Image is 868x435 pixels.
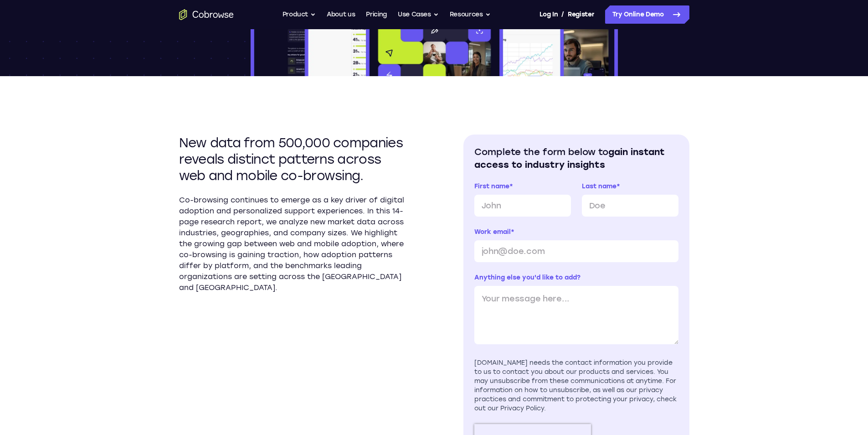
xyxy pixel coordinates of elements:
[282,5,316,24] button: Product
[179,9,234,20] a: Go to the home page
[179,195,405,293] p: Co-browsing continues to emerge as a key driver of digital adoption and personalized support expe...
[474,145,678,171] h2: Complete the form below to
[398,5,439,24] button: Use Cases
[474,240,678,262] input: john@doe.com
[605,5,689,24] a: Try Online Demo
[568,5,594,24] a: Register
[474,195,571,217] input: John
[474,358,678,413] div: [DOMAIN_NAME] needs the contact information you provide to us to contact you about our products a...
[474,182,509,190] span: First name
[450,5,491,24] button: Resources
[474,274,580,281] span: Anything else you'd like to add?
[179,135,405,184] h2: New data from 500,000 companies reveals distinct patterns across web and mobile co-browsing.
[582,182,616,190] span: Last name
[582,195,678,217] input: Doe
[327,5,355,24] a: About us
[474,146,665,170] span: gain instant access to industry insights
[539,5,558,24] a: Log In
[366,5,387,24] a: Pricing
[474,228,511,236] span: Work email
[561,9,564,20] span: /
